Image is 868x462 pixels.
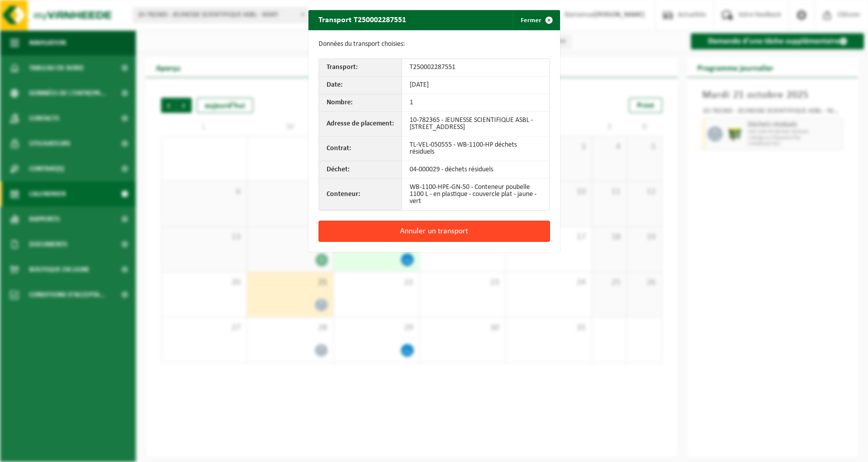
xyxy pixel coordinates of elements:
[402,112,549,137] td: 10-782365 - JEUNESSE SCIENTIFIQUE ASBL - [STREET_ADDRESS]
[319,77,402,94] th: Date:
[319,137,402,161] th: Contrat:
[402,161,549,179] td: 04-000029 - déchets résiduels
[402,77,549,94] td: [DATE]
[308,10,416,29] h2: Transport T250002287551
[319,94,402,112] th: Nombre:
[319,221,550,242] button: Annuler un transport
[513,10,559,30] button: Fermer
[402,94,549,112] td: 1
[402,137,549,161] td: TL-VEL-050555 - WB-1100-HP déchets résiduels
[319,112,402,137] th: Adresse de placement:
[319,59,402,77] th: Transport:
[402,59,549,77] td: T250002287551
[319,40,550,48] p: Données du transport choisies:
[402,179,549,210] td: WB-1100-HPE-GN-50 - Conteneur poubelle 1100 L - en plastique - couvercle plat - jaune - vert
[319,179,402,210] th: Conteneur:
[319,161,402,179] th: Déchet:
